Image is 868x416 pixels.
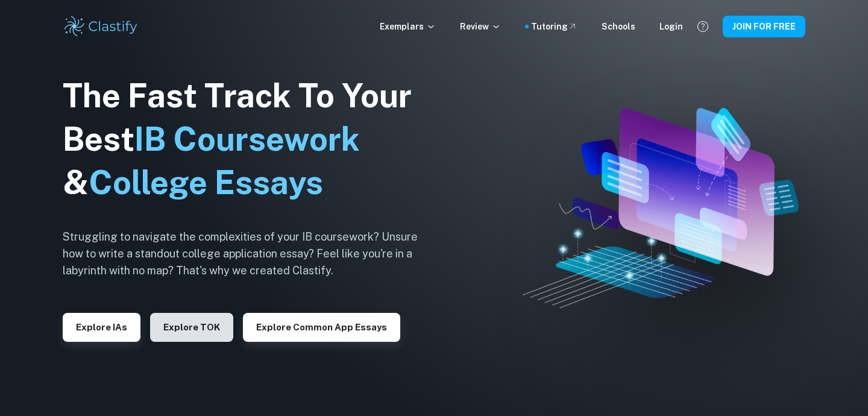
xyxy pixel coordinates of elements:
button: Help and Feedback [693,16,713,37]
p: Exemplars [380,20,436,33]
a: Schools [602,20,635,33]
button: Explore Common App essays [243,313,400,342]
button: Explore TOK [150,313,233,342]
span: IB Coursework [134,120,360,158]
a: Tutoring [531,20,577,33]
span: College Essays [89,163,323,201]
button: Explore IAs [63,313,140,342]
h1: The Fast Track To Your Best & [63,74,436,204]
a: Explore TOK [150,321,233,332]
a: Explore IAs [63,321,140,332]
a: Explore Common App essays [243,321,400,332]
h6: Struggling to navigate the complexities of your IB coursework? Unsure how to write a standout col... [63,228,436,279]
img: Clastify logo [63,14,139,39]
p: Review [460,20,501,33]
a: Login [659,20,683,33]
button: JOIN FOR FREE [723,16,805,37]
img: Clastify hero [523,108,799,307]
